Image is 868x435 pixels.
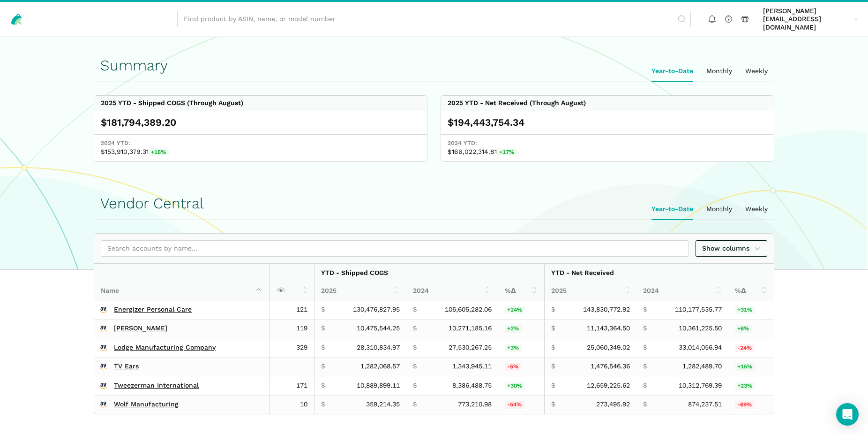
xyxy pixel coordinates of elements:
span: $ [321,362,325,371]
ui-tab: Weekly [739,198,774,220]
th: Name : activate to sort column descending [94,264,269,300]
ui-tab: Monthly [700,198,739,220]
td: 23.55% [498,300,544,319]
span: Show columns [702,244,761,253]
span: 10,361,225.50 [679,324,722,333]
td: -4.60% [498,357,544,376]
span: $ [643,400,647,409]
a: Energizer Personal Care [114,305,192,314]
span: $ [413,362,417,371]
th: 2024: activate to sort column ascending [636,282,728,300]
span: 12,659,225.62 [587,382,630,390]
span: [PERSON_NAME][EMAIL_ADDRESS][DOMAIN_NAME] [763,7,851,32]
span: 130,476,827.95 [353,305,400,314]
div: Open Intercom Messenger [836,403,859,426]
span: +3% [505,344,522,352]
span: 110,177,535.77 [675,305,722,314]
th: %Δ: activate to sort column ascending [498,282,544,300]
span: 10,271,185.16 [449,324,492,333]
span: $ [321,324,325,333]
span: $ [551,362,555,371]
td: -68.72% [728,395,774,414]
div: 2025 YTD - Net Received (Through August) [448,99,586,107]
span: 1,476,546.36 [591,362,630,371]
ui-tab: Year-to-Date [645,198,700,220]
span: $ [643,343,647,352]
h1: Vendor Central [100,195,768,212]
span: +2% [505,325,522,333]
span: 11,143,364.50 [587,324,630,333]
td: 7.55% [728,319,774,338]
span: -5% [505,363,521,371]
td: 121 [269,300,314,319]
span: 2024 YTD: [101,139,420,148]
span: $ [321,382,325,390]
strong: YTD - Shipped COGS [321,269,388,276]
span: -54% [505,401,524,409]
span: +23% [735,382,755,390]
a: TV Ears [114,362,139,371]
td: 22.75% [728,376,774,396]
a: Tweezerman International [114,382,199,390]
span: -24% [735,344,755,352]
span: 1,282,068.57 [360,362,400,371]
th: 2025: activate to sort column ascending [544,282,636,300]
span: $ [643,305,647,314]
span: +15% [735,363,755,371]
a: [PERSON_NAME][EMAIL_ADDRESS][DOMAIN_NAME] [760,5,861,33]
span: 10,312,769.39 [679,382,722,390]
th: %Δ: activate to sort column ascending [728,282,774,300]
span: +8% [735,325,752,333]
a: Lodge Manufacturing Company [114,343,216,352]
span: 1,282,489.70 [682,362,722,371]
span: $ [551,324,555,333]
span: $ [321,400,325,409]
span: 273,495.92 [596,400,630,409]
span: $ [413,324,417,333]
td: 2.84% [498,338,544,358]
td: 119 [269,319,314,338]
span: $ [413,305,417,314]
span: 359,214.35 [366,400,400,409]
span: +18% [149,148,169,157]
a: Wolf Manufacturing [114,400,179,409]
strong: YTD - Net Received [551,269,614,276]
a: [PERSON_NAME] [114,324,167,333]
td: 15.13% [728,357,774,376]
span: 773,210.98 [458,400,492,409]
span: $166,022,314.81 [448,148,767,157]
th: 2024: activate to sort column ascending [406,282,498,300]
span: -69% [735,401,755,409]
span: $ [413,400,417,409]
span: 143,830,772.92 [583,305,630,314]
span: $ [413,382,417,390]
span: 10,889,899.11 [357,382,400,390]
span: 1,343,945.11 [452,362,492,371]
span: +17% [497,148,517,157]
a: Show columns [696,240,768,257]
span: $ [551,305,555,314]
th: 2025: activate to sort column ascending [314,282,406,300]
span: $ [413,343,417,352]
td: 329 [269,338,314,358]
td: 171 [269,376,314,396]
div: $181,794,389.20 [101,116,420,129]
span: $ [551,343,555,352]
span: 105,605,282.06 [445,305,492,314]
td: 1.99% [498,319,544,338]
ui-tab: Year-to-Date [645,61,700,82]
span: $ [643,324,647,333]
span: $ [321,343,325,352]
ui-tab: Weekly [739,61,774,82]
h1: Summary [100,57,768,74]
td: -24.09% [728,338,774,358]
span: $ [551,382,555,390]
span: $ [643,382,647,390]
span: +30% [505,382,525,390]
span: +31% [735,306,755,314]
div: $194,443,754.34 [448,116,767,129]
span: 28,310,834.97 [357,343,400,352]
ui-tab: Monthly [700,61,739,82]
span: 10,475,544.25 [357,324,400,333]
td: 30.54% [728,300,774,319]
